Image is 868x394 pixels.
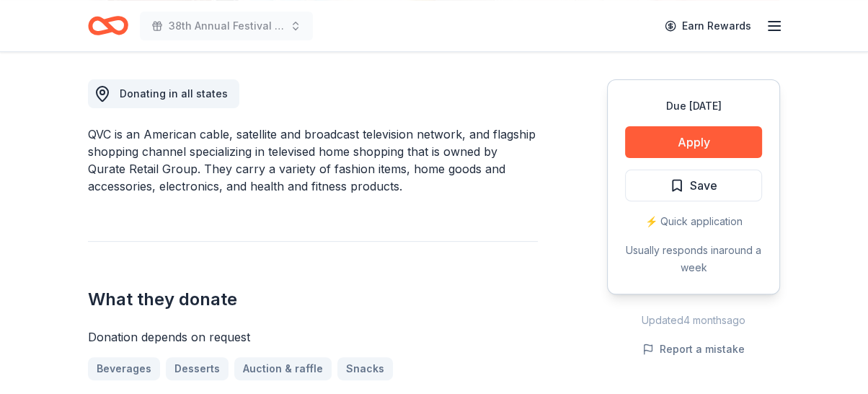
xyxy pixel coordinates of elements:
a: Desserts [166,357,229,380]
a: Snacks [337,357,393,380]
span: 38th Annual Festival of Trees [169,17,284,35]
div: Due [DATE] [625,97,762,115]
a: Beverages [88,357,160,380]
button: Report a mistake [642,341,745,358]
div: Usually responds in around a week [625,242,762,276]
button: Save [625,170,762,201]
button: 38th Annual Festival of Trees [140,12,313,40]
div: ⚡️ Quick application [625,213,762,230]
div: Updated 4 months ago [607,312,780,329]
div: QVC is an American cable, satellite and broadcast television network, and flagship shopping chann... [88,126,538,195]
div: Donation depends on request [88,328,538,346]
button: Apply [625,126,762,158]
h2: What they donate [88,288,538,311]
a: Auction & raffle [234,357,332,380]
span: Save [690,176,717,195]
a: Home [88,9,128,43]
span: Donating in all states [120,87,228,100]
a: Earn Rewards [656,13,760,39]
